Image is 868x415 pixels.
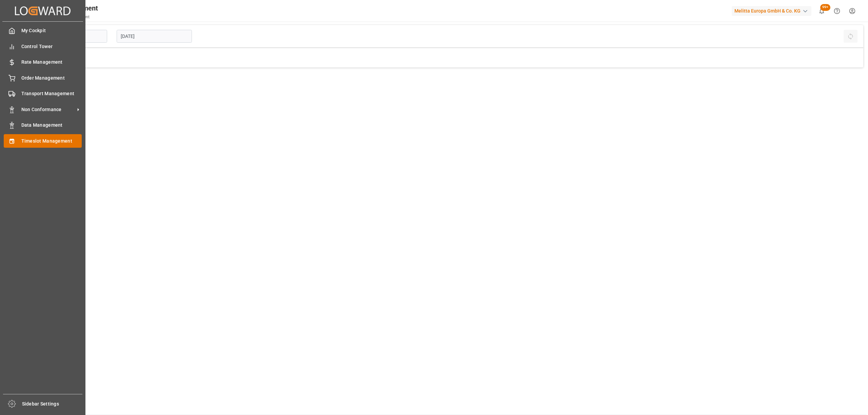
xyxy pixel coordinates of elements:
[21,122,82,129] span: Data Management
[21,106,75,113] span: Non Conformance
[732,6,811,16] div: Melitta Europa GmbH & Co. KG
[4,56,82,69] a: Rate Management
[829,3,845,19] button: Help Center
[21,59,82,66] span: Rate Management
[21,27,82,34] span: My Cockpit
[4,24,82,37] a: My Cockpit
[117,30,192,43] input: DD-MM-YYYY
[4,40,82,53] a: Control Tower
[4,87,82,100] a: Transport Management
[814,3,829,19] button: show 100 new notifications
[22,400,83,408] span: Sidebar Settings
[4,134,82,147] a: Timeslot Management
[21,75,82,82] span: Order Management
[820,4,830,11] span: 99+
[21,90,82,97] span: Transport Management
[21,43,82,50] span: Control Tower
[732,4,814,17] button: Melitta Europa GmbH & Co. KG
[21,138,82,145] span: Timeslot Management
[4,71,82,84] a: Order Management
[4,119,82,132] a: Data Management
